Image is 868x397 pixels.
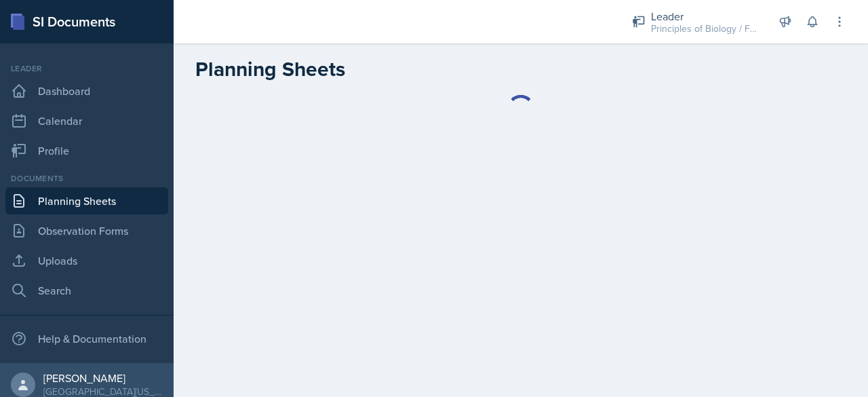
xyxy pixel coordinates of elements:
div: Documents [5,172,168,185]
a: Planning Sheets [5,187,168,214]
a: Profile [5,137,168,164]
div: Leader [5,62,168,75]
a: Observation Forms [5,217,168,244]
div: Help & Documentation [5,325,168,352]
div: Principles of Biology / Fall 2025 [651,22,759,36]
a: Calendar [5,107,168,134]
div: Leader [651,8,759,24]
a: Search [5,277,168,304]
a: Dashboard [5,77,168,105]
a: Uploads [5,247,168,274]
h2: Planning Sheets [195,57,345,81]
div: [PERSON_NAME] [43,371,163,385]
